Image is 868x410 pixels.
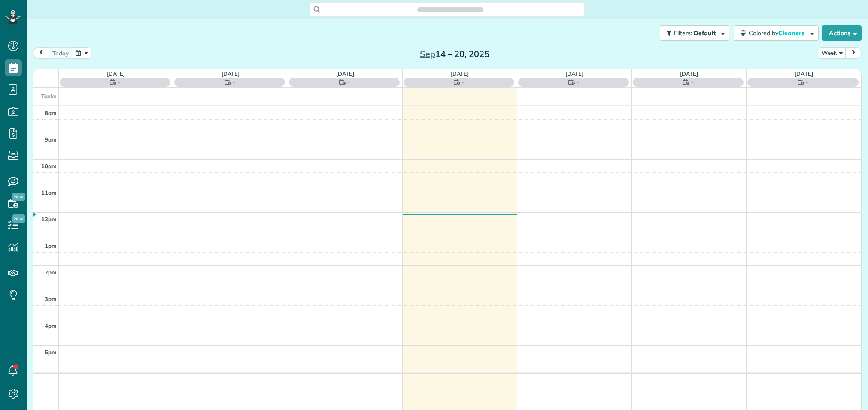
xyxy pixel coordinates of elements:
a: [DATE] [107,70,125,77]
button: Week [818,47,846,59]
a: Filters: Default [656,25,729,41]
span: 2pm [45,269,57,276]
span: 3pm [45,295,57,302]
span: New [12,214,25,223]
button: Filters: Default [660,25,729,41]
span: Colored by [749,29,807,37]
a: [DATE] [336,70,355,77]
a: [DATE] [222,70,240,77]
span: 11am [41,189,57,196]
span: 5pm [45,349,57,356]
span: Default [694,29,716,37]
span: - [577,78,579,87]
span: 1pm [45,242,57,249]
button: next [845,47,862,59]
a: [DATE] [680,70,698,77]
span: - [233,78,235,87]
button: prev [33,47,49,59]
span: - [462,78,464,87]
a: [DATE] [451,70,469,77]
span: 12pm [41,216,57,223]
span: - [347,78,350,87]
span: New [12,193,25,201]
span: 8am [45,109,57,116]
h2: 14 – 20, 2025 [401,49,508,59]
button: Colored byCleaners [734,25,819,41]
a: [DATE] [795,70,813,77]
span: 4pm [45,322,57,329]
span: - [806,78,808,87]
span: Filters: [674,29,692,37]
span: - [118,78,121,87]
span: Tasks [41,93,57,99]
span: Search ZenMaid… [426,5,474,14]
button: Actions [822,25,862,41]
button: today [49,47,73,59]
span: - [691,78,694,87]
a: [DATE] [565,70,584,77]
span: 9am [45,136,57,143]
span: Cleaners [778,29,806,37]
span: 10am [41,163,57,169]
span: Sep [420,48,435,59]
